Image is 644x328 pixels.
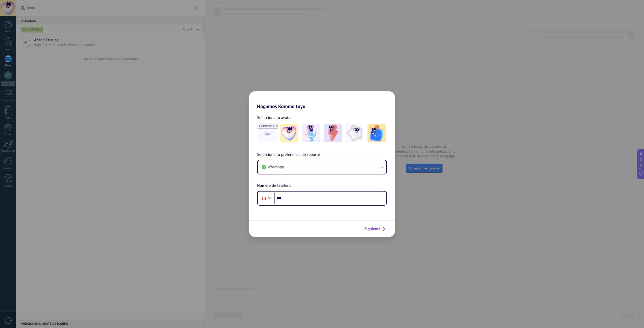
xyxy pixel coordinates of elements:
[346,124,364,142] img: -4.jpeg
[268,165,284,170] span: WhatsApp
[368,124,386,142] img: -5.jpeg
[364,227,381,231] span: Siguiente
[362,225,387,233] button: Siguiente
[257,114,292,121] span: Selecciona tu avatar
[280,124,298,142] img: -1.jpeg
[257,182,292,189] span: Número de teléfono
[324,124,342,142] img: -3.jpeg
[257,152,320,158] span: Selecciona tu preferencia de soporte
[258,160,386,174] button: WhatsApp
[302,124,320,142] img: -2.jpeg
[249,91,395,109] h2: Hagamos Kommo tuyo
[259,193,269,204] div: Peru: + 51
